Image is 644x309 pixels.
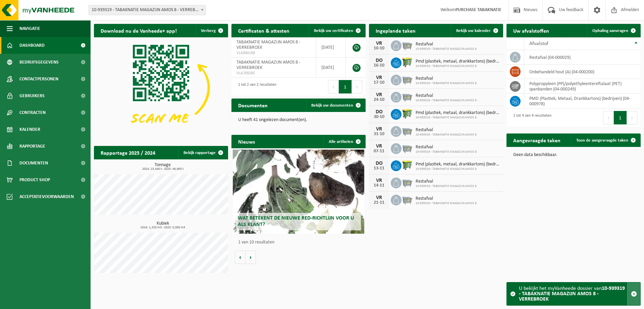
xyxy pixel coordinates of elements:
img: WB-0660-HPE-GN-50 [401,159,413,171]
div: DO [372,58,386,63]
a: Toon de aangevraagde taken [571,133,640,147]
span: Dashboard [19,37,45,54]
h2: Nieuws [231,135,262,148]
span: 10-939319 - TABAKNATIE MAGAZIJN AMOS 8 [416,150,477,154]
h2: Ingeplande taken [369,24,422,37]
div: 1 tot 4 van 4 resultaten [510,110,551,125]
span: Documenten [19,155,48,171]
a: Ophaling aanvragen [587,24,640,37]
span: Pmd (plastiek, metaal, drankkartons) (bedrijven) [416,110,500,116]
img: WB-2500-GAL-GY-01 [401,142,413,154]
button: Previous [603,111,614,124]
span: 10-939319 - TABAKNATIE MAGAZIJN AMOS 8 - VERREBROEK [89,5,206,15]
span: Navigatie [19,20,40,37]
div: VR [372,126,386,132]
img: WB-2500-GAL-GY-01 [401,125,413,137]
div: 1 tot 2 van 2 resultaten [235,79,276,94]
span: 10-939319 - TABAKNATIE MAGAZIJN AMOS 8 [416,184,477,188]
span: TABAKNATIE MAGAZIJN AMOS 8 - VERREBROEK [236,40,300,50]
a: Bekijk rapportage [178,146,227,159]
span: 10-939319 - TABAKNATIE MAGAZIJN AMOS 8 [416,133,477,137]
img: WB-0660-HPE-GN-50 [401,56,413,68]
span: Bedrijfsgegevens [19,54,59,71]
h2: Rapportage 2025 / 2024 [94,146,162,159]
div: VR [372,144,386,149]
span: Verberg [201,29,216,33]
h2: Certificaten & attesten [231,24,296,37]
span: Contactpersonen [19,71,58,87]
div: 17-10 [372,80,386,85]
a: Bekijk uw documenten [306,99,365,112]
td: polypropyleen (PP)/polyethyleentereftalaat (PET) spanbanden (04-000249) [524,79,641,94]
span: Bekijk uw documenten [311,103,353,108]
span: VLA709285 [236,71,311,76]
div: U bekijkt het myVanheede dossier van [519,282,627,305]
div: 13-11 [372,166,386,171]
button: Next [352,80,362,93]
h3: Tonnage [97,163,228,171]
h2: Download nu de Vanheede+ app! [94,24,183,37]
div: 24-10 [372,98,386,102]
span: Bekijk uw kalender [456,29,491,33]
p: U heeft 41 ongelezen document(en). [238,118,359,122]
span: 2024: 23,440 t - 2025: 46,965 t [97,167,228,171]
div: VR [372,195,386,200]
strong: PURCHASE TABAKNATIE [455,7,501,12]
button: Volgende [246,250,256,264]
span: Restafval [416,127,477,133]
button: 1 [614,111,627,124]
a: Bekijk uw kalender [451,24,502,37]
div: DO [372,161,386,166]
span: Restafval [416,76,477,81]
span: 2024: 1,320 m3 - 2025: 0,000 m3 [97,226,228,229]
td: onbehandeld hout (A) (04-000200) [524,65,641,79]
div: 16-10 [372,63,386,68]
img: Download de VHEPlus App [94,37,228,138]
div: 07-11 [372,149,386,154]
span: Restafval [416,196,477,201]
span: Wat betekent de nieuwe RED-richtlijn voor u als klant? [238,216,354,227]
img: WB-2500-GAL-GY-01 [401,91,413,102]
span: 10-939319 - TABAKNATIE MAGAZIJN AMOS 8 [416,99,477,103]
span: Bekijk uw certificaten [314,29,353,33]
span: Kalender [19,121,40,138]
td: [DATE] [316,37,346,57]
span: 10-939319 - TABAKNATIE MAGAZIJN AMOS 8 [416,64,500,68]
h3: Kubiek [97,221,228,229]
span: 10-939319 - TABAKNATIE MAGAZIJN AMOS 8 [416,167,500,171]
span: Restafval [416,42,477,47]
button: 1 [339,80,352,93]
strong: 10-939319 - TABAKNATIE MAGAZIJN AMOS 8 - VERREBROEK [519,286,625,302]
span: Pmd (plastiek, metaal, drankkartons) (bedrijven) [416,59,500,64]
span: Restafval [416,179,477,184]
div: 30-10 [372,115,386,119]
span: 10-939319 - TABAKNATIE MAGAZIJN AMOS 8 [416,81,477,85]
span: Contracten [19,104,46,121]
div: 14-11 [372,183,386,188]
span: Rapportage [19,138,45,155]
span: VLA900198 [236,50,311,56]
span: Ophaling aanvragen [592,29,628,33]
span: Restafval [416,93,477,99]
img: WB-0660-HPE-GN-50 [401,108,413,119]
div: 10-10 [372,46,386,51]
span: Restafval [416,145,477,150]
span: 10-939319 - TABAKNATIE MAGAZIJN AMOS 8 [416,116,500,120]
img: WB-2500-GAL-GY-01 [401,39,413,51]
td: [DATE] [316,57,346,78]
a: Wat betekent de nieuwe RED-richtlijn voor u als klant? [233,150,364,234]
h2: Aangevraagde taken [506,133,567,147]
div: VR [372,178,386,183]
div: VR [372,75,386,80]
button: Vorige [235,250,246,264]
span: Afvalstof [529,41,548,46]
button: Previous [328,80,339,93]
h2: Uw afvalstoffen [506,24,556,37]
button: Verberg [196,24,227,37]
div: DO [372,109,386,115]
a: Bekijk uw certificaten [309,24,365,37]
p: 1 van 10 resultaten [238,240,362,245]
span: 10-939319 - TABAKNATIE MAGAZIJN AMOS 8 [416,201,477,205]
span: 10-939319 - TABAKNATIE MAGAZIJN AMOS 8 [416,47,477,51]
img: WB-2500-GAL-GY-01 [401,177,413,188]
